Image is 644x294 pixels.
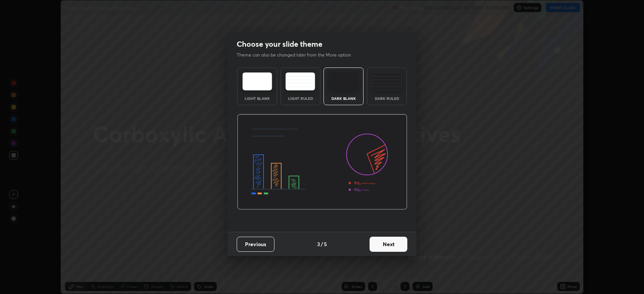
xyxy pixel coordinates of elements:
h4: 5 [324,240,327,248]
p: Theme can also be changed later from the More option [237,52,359,58]
div: Light Ruled [285,96,316,100]
img: darkRuledTheme.de295e13.svg [372,72,402,90]
div: Dark Ruled [372,96,402,100]
img: darkTheme.f0cc69e5.svg [329,72,359,90]
img: lightTheme.e5ed3b09.svg [242,72,272,90]
img: darkThemeBanner.d06ce4a2.svg [237,114,407,210]
button: Previous [237,237,274,252]
div: Dark Blank [328,96,359,100]
img: lightRuledTheme.5fabf969.svg [285,72,315,90]
button: Next [370,237,407,252]
div: Light Blank [242,96,272,100]
h4: 3 [317,240,320,248]
h2: Choose your slide theme [237,39,322,49]
h4: / [321,240,323,248]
